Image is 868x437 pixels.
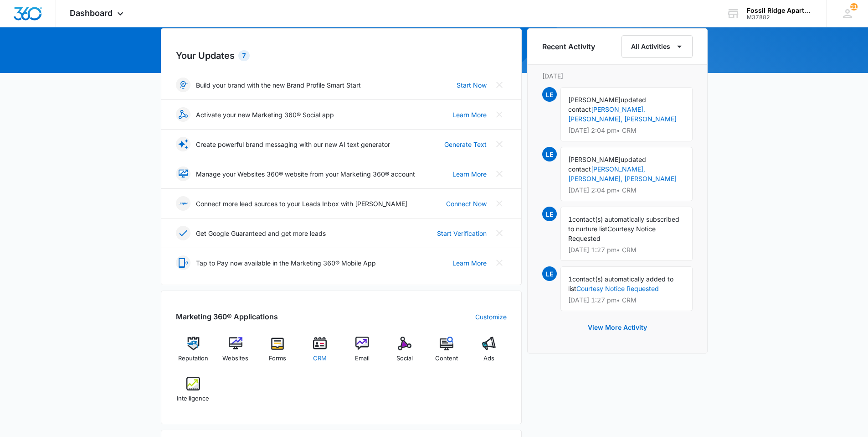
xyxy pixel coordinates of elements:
a: Email [345,337,380,369]
span: Intelligence [177,394,209,403]
h6: Recent Activity [542,41,595,52]
a: Learn More [452,110,487,120]
a: Customize [475,312,507,322]
button: Close [492,166,507,181]
p: [DATE] 2:04 pm • CRM [568,187,685,193]
span: 21 [850,3,858,10]
div: account id [747,14,813,21]
a: Ads [472,337,507,369]
p: [DATE] [542,71,693,81]
button: View More Activity [579,317,656,338]
span: contact(s) automatically added to list [568,275,673,292]
button: Close [492,107,507,122]
button: Close [492,78,507,92]
span: 1 [568,275,572,283]
span: LE [542,266,557,281]
span: CRM [313,354,327,363]
p: Get Google Guaranteed and get more leads [196,229,326,238]
a: Learn More [452,169,487,179]
button: Close [492,255,507,270]
p: Connect more lead sources to your Leads Inbox with [PERSON_NAME] [196,199,407,208]
button: Close [492,226,507,240]
p: Activate your new Marketing 360® Social app [196,110,334,120]
a: Courtesy Notice Requested [576,285,659,292]
a: Start Verification [437,229,487,238]
span: Social [396,354,413,363]
a: CRM [303,337,338,369]
a: [PERSON_NAME], [PERSON_NAME], [PERSON_NAME] [568,165,677,182]
button: All Activities [621,35,693,58]
span: Forms [269,354,286,363]
h2: Marketing 360® Applications [176,311,278,322]
p: Manage your Websites 360® website from your Marketing 360® account [196,169,415,179]
p: [DATE] 1:27 pm • CRM [568,297,685,303]
span: LE [542,87,557,102]
a: Intelligence [176,377,211,410]
a: Learn More [452,258,487,268]
span: Content [435,354,458,363]
a: Generate Text [444,140,487,149]
span: Reputation [178,354,208,363]
span: contact(s) automatically subscribed to nurture list [568,215,679,233]
p: Build your brand with the new Brand Profile Smart Start [196,80,361,90]
p: [DATE] 1:27 pm • CRM [568,247,685,253]
span: [PERSON_NAME] [568,156,621,163]
a: Content [429,337,464,369]
p: Create powerful brand messaging with our new AI text generator [196,140,390,149]
a: Websites [218,337,253,369]
span: Courtesy Notice Requested [568,225,656,242]
span: LE [542,147,557,161]
a: Social [387,337,422,369]
p: Tap to Pay now available in the Marketing 360® Mobile App [196,258,376,268]
h2: Your Updates [176,49,507,62]
a: Connect Now [446,199,487,208]
button: Close [492,137,507,151]
span: [PERSON_NAME] [568,96,621,104]
div: 7 [238,50,250,61]
span: LE [542,207,557,221]
div: account name [747,7,813,14]
div: notifications count [850,3,858,10]
a: Reputation [176,337,211,369]
span: Email [355,354,370,363]
span: 1 [568,215,572,223]
a: [PERSON_NAME], [PERSON_NAME], [PERSON_NAME] [568,105,677,123]
span: Websites [222,354,248,363]
a: Start Now [457,80,487,90]
a: Forms [260,337,295,369]
span: Ads [483,354,494,363]
span: Dashboard [70,8,113,18]
p: [DATE] 2:04 pm • CRM [568,127,685,134]
button: Close [492,196,507,211]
